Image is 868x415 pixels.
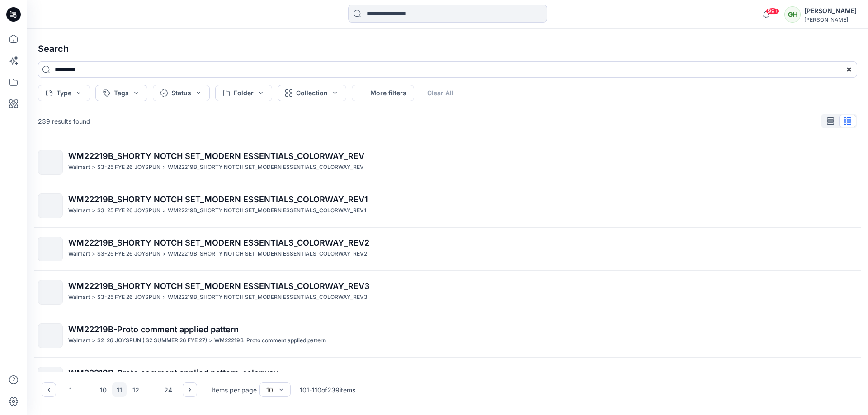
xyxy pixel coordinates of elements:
[162,206,166,215] p: >
[80,382,94,397] div: ...
[162,163,166,172] p: >
[92,206,95,215] p: >
[168,163,364,172] p: WM22219B_SHORTY NOTCH SET_MODERN ESSENTIALS_COLORWAY_REV
[766,8,779,15] span: 99+
[266,385,273,395] div: 10
[68,238,369,247] span: WM22219B_SHORTY NOTCH SET_MODERN ESSENTIALS_COLORWAY_REV2
[209,336,212,345] p: >
[68,368,278,378] span: WM22219B-Proto comment applied pattern_colorway
[33,275,863,310] a: WM22219B_SHORTY NOTCH SET_MODERN ESSENTIALS_COLORWAY_REV3Walmart>S3-25 FYE 26 JOYSPUN>WM22219B_SH...
[278,85,346,101] button: Collection
[300,385,355,395] p: 101 - 110 of 239 items
[38,85,90,101] button: Type
[95,85,147,101] button: Tags
[68,195,368,204] span: WM22219B_SHORTY NOTCH SET_MODERN ESSENTIALS_COLORWAY_REV1
[168,249,367,259] p: WM22219B_SHORTY NOTCH SET_MODERN ESSENTIALS_COLORWAY_REV2
[804,16,857,23] div: [PERSON_NAME]
[68,249,90,259] p: Walmart
[33,318,863,354] a: WM22219B-Proto comment applied patternWalmart>S2-26 JOYSPUN ( S2 SUMMER 26 FYE 27)>WM22219B-Proto...
[97,163,160,172] p: S3-25 FYE 26 JOYSPUN
[162,249,166,259] p: >
[33,361,863,397] a: WM22219B-Proto comment applied pattern_colorwayWalmart>S2-26 JOYSPUN ( S2 SUMMER 26 FYE 27)>WM222...
[68,336,90,345] p: Walmart
[145,382,159,397] div: ...
[68,151,364,161] span: WM22219B_SHORTY NOTCH SET_MODERN ESSENTIALS_COLORWAY_REV
[33,188,863,224] a: WM22219B_SHORTY NOTCH SET_MODERN ESSENTIALS_COLORWAY_REV1Walmart>S3-25 FYE 26 JOYSPUN>WM22219B_SH...
[128,382,143,397] button: 12
[38,117,90,126] p: 239 results found
[33,145,863,180] a: WM22219B_SHORTY NOTCH SET_MODERN ESSENTIALS_COLORWAY_REVWalmart>S3-25 FYE 26 JOYSPUN>WM22219B_SHO...
[92,336,95,345] p: >
[68,293,90,302] p: Walmart
[212,385,257,395] p: Items per page
[63,382,78,397] button: 1
[168,293,368,302] p: WM22219B_SHORTY NOTCH SET_MODERN ESSENTIALS_COLORWAY_REV3
[153,85,210,101] button: Status
[92,163,95,172] p: >
[784,6,801,23] div: GH
[162,293,166,302] p: >
[68,163,90,172] p: Walmart
[97,293,160,302] p: S3-25 FYE 26 JOYSPUN
[31,36,864,61] h4: Search
[97,206,160,215] p: S3-25 FYE 26 JOYSPUN
[68,281,369,291] span: WM22219B_SHORTY NOTCH SET_MODERN ESSENTIALS_COLORWAY_REV3
[804,5,857,16] div: [PERSON_NAME]
[33,231,863,267] a: WM22219B_SHORTY NOTCH SET_MODERN ESSENTIALS_COLORWAY_REV2Walmart>S3-25 FYE 26 JOYSPUN>WM22219B_SH...
[68,325,239,334] span: WM22219B-Proto comment applied pattern
[97,249,160,259] p: S3-25 FYE 26 JOYSPUN
[161,382,175,397] button: 24
[96,382,110,397] button: 10
[92,293,95,302] p: >
[215,85,272,101] button: Folder
[214,336,326,345] p: WM22219B-Proto comment applied pattern
[112,382,127,397] button: 11
[68,206,90,215] p: Walmart
[168,206,366,215] p: WM22219B_SHORTY NOTCH SET_MODERN ESSENTIALS_COLORWAY_REV1
[352,85,414,101] button: More filters
[92,249,95,259] p: >
[97,336,207,345] p: S2-26 JOYSPUN ( S2 SUMMER 26 FYE 27)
